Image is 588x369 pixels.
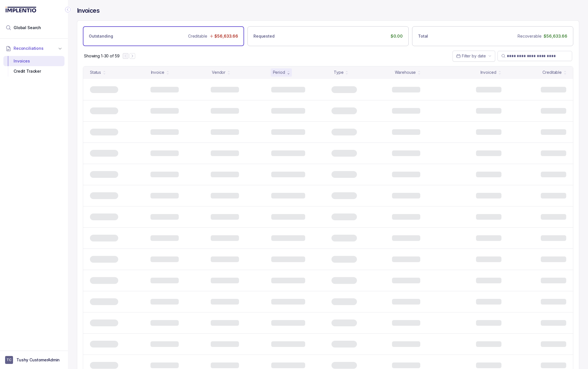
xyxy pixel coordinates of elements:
[8,56,60,66] div: Invoices
[89,33,113,39] p: Outstanding
[151,70,164,75] div: Invoice
[90,70,101,75] div: Status
[5,356,63,364] button: User initialsTushy CustomerAdmin
[188,33,207,39] p: Creditable
[130,53,135,59] button: Next Page
[14,25,41,31] span: Global Search
[544,33,567,39] p: $56,633.66
[518,33,541,39] p: Recoverable
[334,70,343,75] div: Type
[395,70,416,75] div: Warehouse
[212,70,225,75] div: Vendor
[453,51,495,61] button: Date Range Picker
[14,46,44,51] span: Reconciliations
[214,33,238,39] p: $56,633.66
[16,357,60,363] p: Tushy CustomerAdmin
[3,42,64,55] button: Reconciliations
[481,70,496,75] div: Invoiced
[77,7,100,15] h4: Invoices
[391,33,403,39] p: $0.00
[8,66,60,76] div: Credit Tracker
[462,53,486,58] span: Filter by date
[5,356,13,364] span: User initials
[418,33,428,39] p: Total
[542,70,562,75] div: Creditable
[456,53,486,59] search: Date Range Picker
[84,53,119,59] div: Remaining page entries
[3,55,64,78] div: Reconciliations
[84,53,119,59] p: Showing 1-30 of 59
[64,6,71,13] div: Collapse Icon
[253,33,275,39] p: Requested
[273,70,285,75] div: Period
